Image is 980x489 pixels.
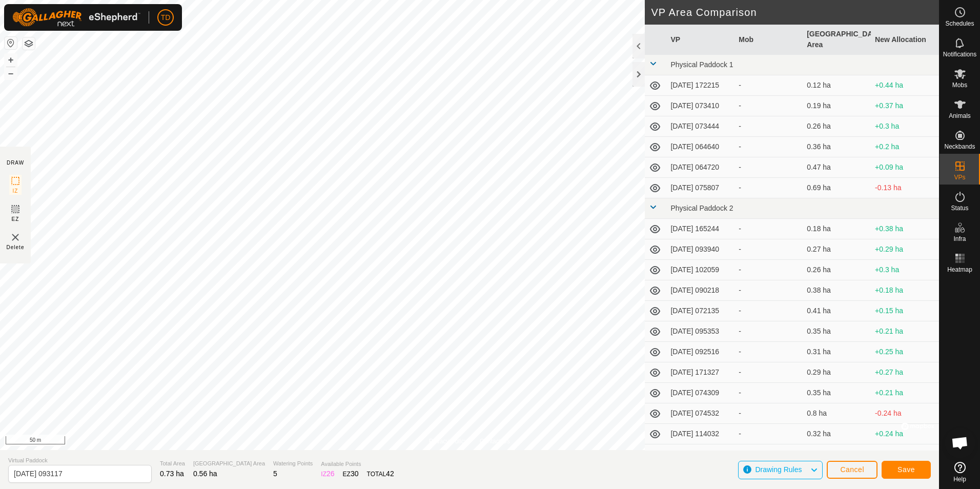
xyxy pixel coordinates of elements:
[803,116,871,137] td: 0.26 ha
[666,280,734,301] td: [DATE] 090218
[734,25,803,55] th: Mob
[803,178,871,198] td: 0.69 ha
[161,12,171,23] span: TD
[871,403,939,424] td: -0.24 ha
[739,388,799,398] div: -
[871,424,939,444] td: +0.24 ha
[871,260,939,280] td: +0.3 ha
[666,75,734,96] td: [DATE] 172215
[160,459,185,468] span: Total Area
[827,461,877,479] button: Cancel
[429,437,467,446] a: Privacy Policy
[7,243,25,251] span: Delete
[739,80,799,91] div: -
[944,144,975,150] span: Neckbands
[871,321,939,342] td: +0.21 ha
[193,459,265,468] span: [GEOGRAPHIC_DATA] Area
[871,116,939,137] td: +0.3 ha
[9,231,22,243] img: VP
[666,424,734,444] td: [DATE] 114032
[897,465,915,474] span: Save
[739,100,799,111] div: -
[739,367,799,378] div: -
[871,25,939,55] th: New Allocation
[949,113,971,119] span: Animals
[8,456,152,465] span: Virtual Paddock
[666,116,734,137] td: [DATE] 073444
[945,21,974,27] span: Schedules
[803,424,871,444] td: 0.32 ha
[351,470,359,478] span: 30
[12,215,19,223] span: EZ
[803,25,871,55] th: [GEOGRAPHIC_DATA] Area
[5,37,17,49] button: Reset Map
[739,141,799,152] div: -
[947,267,972,273] span: Heatmap
[7,159,24,167] div: DRAW
[666,321,734,342] td: [DATE] 095353
[739,162,799,173] div: -
[651,6,939,18] h2: VP Area Comparison
[666,137,734,157] td: [DATE] 064640
[273,470,277,478] span: 5
[871,157,939,178] td: +0.09 ha
[666,444,734,465] td: [DATE] 090854
[666,260,734,280] td: [DATE] 102059
[666,178,734,198] td: [DATE] 075807
[13,187,18,195] span: IZ
[755,465,802,474] span: Drawing Rules
[803,280,871,301] td: 0.38 ha
[367,468,394,479] div: TOTAL
[803,321,871,342] td: 0.35 ha
[871,362,939,383] td: +0.27 ha
[871,301,939,321] td: +0.15 ha
[666,362,734,383] td: [DATE] 171327
[321,468,334,479] div: IZ
[803,219,871,239] td: 0.18 ha
[871,96,939,116] td: +0.37 ha
[670,204,733,212] span: Physical Paddock 2
[953,236,966,242] span: Infra
[739,223,799,234] div: -
[803,403,871,424] td: 0.8 ha
[739,347,799,357] div: -
[666,342,734,362] td: [DATE] 092516
[321,460,394,468] span: Available Points
[480,437,510,446] a: Contact Us
[666,239,734,260] td: [DATE] 093940
[803,260,871,280] td: 0.26 ha
[803,75,871,96] td: 0.12 ha
[882,461,931,479] button: Save
[193,470,217,478] span: 0.56 ha
[739,429,799,439] div: -
[951,205,968,211] span: Status
[326,470,335,478] span: 26
[739,244,799,255] div: -
[739,285,799,296] div: -
[739,408,799,419] div: -
[666,25,734,55] th: VP
[386,470,394,478] span: 42
[871,280,939,301] td: +0.18 ha
[739,449,799,460] div: -
[952,82,967,88] span: Mobs
[871,444,939,465] td: -0.15 ha
[273,459,313,468] span: Watering Points
[940,458,980,486] a: Help
[343,468,359,479] div: EZ
[803,362,871,383] td: 0.29 ha
[5,67,17,79] button: –
[666,157,734,178] td: [DATE] 064720
[666,383,734,403] td: [DATE] 074309
[803,444,871,465] td: 0.71 ha
[666,403,734,424] td: [DATE] 074532
[739,182,799,193] div: -
[871,342,939,362] td: +0.25 ha
[871,75,939,96] td: +0.44 ha
[666,301,734,321] td: [DATE] 072135
[871,137,939,157] td: +0.2 ha
[160,470,184,478] span: 0.73 ha
[953,476,966,482] span: Help
[871,239,939,260] td: +0.29 ha
[666,219,734,239] td: [DATE] 165244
